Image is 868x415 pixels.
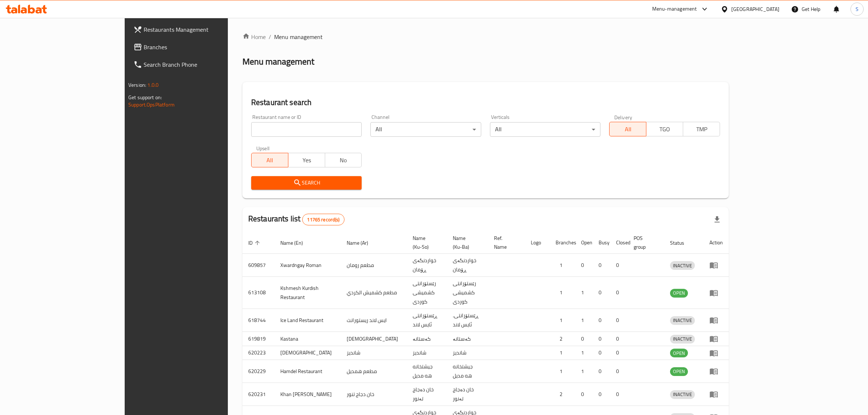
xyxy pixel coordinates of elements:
[670,390,695,399] div: INACTIVE
[341,254,407,277] td: مطعم رومان
[709,390,723,399] div: Menu
[670,238,694,247] span: Status
[275,277,341,309] td: Kshmesh Kurdish Restaurant
[593,232,610,254] th: Busy
[280,238,312,247] span: Name (En)
[610,383,628,406] td: 0
[686,124,717,135] span: TMP
[670,316,695,325] span: INACTIVE
[275,383,341,406] td: Khan [PERSON_NAME]
[341,277,407,309] td: مطعم كشميش الكردي
[325,153,362,167] button: No
[593,277,610,309] td: 0
[147,80,159,90] span: 1.0.0
[288,153,325,167] button: Yes
[550,277,575,309] td: 1
[242,32,729,41] nav: breadcrumb
[610,277,628,309] td: 0
[856,5,859,13] span: S
[670,261,695,270] div: INACTIVE
[670,261,695,270] span: INACTIVE
[370,122,481,137] div: All
[341,383,407,406] td: خان دجاج تنور
[453,234,479,251] span: Name (Ku-Ba)
[269,32,271,41] li: /
[274,32,323,41] span: Menu management
[731,5,779,13] div: [GEOGRAPHIC_DATA]
[328,155,359,166] span: No
[610,254,628,277] td: 0
[407,383,447,406] td: خان دەجاج تەنور
[251,97,720,108] h2: Restaurant search
[709,261,723,269] div: Menu
[128,93,162,102] span: Get support on:
[670,289,688,297] span: OPEN
[575,383,593,406] td: 0
[447,254,488,277] td: خواردنگەی ڕۆمان
[447,383,488,406] td: خان دەجاج تەنور
[670,367,688,376] span: OPEN
[575,232,593,254] th: Open
[646,122,683,136] button: TGO
[649,124,680,135] span: TGO
[447,309,488,332] td: .ڕێستۆرانتی ئایس لاند
[341,360,407,383] td: مطعم همديل
[550,383,575,406] td: 2
[575,332,593,346] td: 0
[593,254,610,277] td: 0
[254,155,285,166] span: All
[593,332,610,346] td: 0
[525,232,550,254] th: Logo
[490,122,601,137] div: All
[257,178,356,187] span: Search
[610,309,628,332] td: 0
[275,346,341,360] td: [DEMOGRAPHIC_DATA]
[683,122,720,136] button: TMP
[407,360,447,383] td: جيشتخانه هه مديل
[407,346,447,360] td: شانديز
[670,335,695,344] div: INACTIVE
[550,360,575,383] td: 1
[610,332,628,346] td: 0
[248,213,345,225] h2: Restaurants list
[251,153,288,167] button: All
[575,254,593,277] td: 0
[494,234,517,251] span: Ref. Name
[670,349,688,357] span: OPEN
[709,367,723,376] div: Menu
[709,288,723,297] div: Menu
[303,216,344,223] span: 11765 record(s)
[341,309,407,332] td: ايس لاند ريستورانت
[407,332,447,346] td: کەستانە
[242,56,314,67] h2: Menu management
[634,234,655,251] span: POS group
[407,309,447,332] td: ڕێستۆرانتی ئایس لاند
[593,346,610,360] td: 0
[413,234,438,251] span: Name (Ku-So)
[144,25,264,34] span: Restaurants Management
[275,309,341,332] td: Ice Land Restaurant
[550,332,575,346] td: 2
[670,367,688,376] div: OPEN
[550,309,575,332] td: 1
[704,232,729,254] th: Action
[128,80,146,90] span: Version:
[251,122,362,137] input: Search for restaurant name or ID..
[593,360,610,383] td: 0
[612,124,643,135] span: All
[291,155,322,166] span: Yes
[610,360,628,383] td: 0
[550,346,575,360] td: 1
[593,309,610,332] td: 0
[709,349,723,357] div: Menu
[341,332,407,346] td: [DEMOGRAPHIC_DATA]
[341,346,407,360] td: شانديز
[128,100,175,109] a: Support.OpsPlatform
[447,277,488,309] td: رێستۆرانتی کشمیشى كوردى
[575,360,593,383] td: 1
[609,122,646,136] button: All
[144,60,264,69] span: Search Branch Phone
